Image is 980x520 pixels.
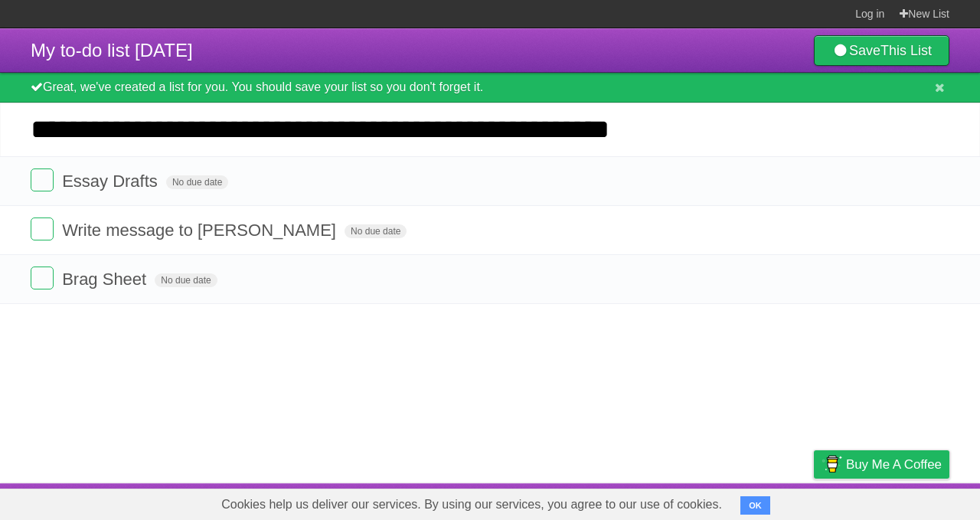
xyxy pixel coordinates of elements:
[661,487,723,516] a: Developers
[31,267,54,289] label: Done
[31,168,54,191] label: Done
[206,489,737,520] span: Cookies help us deliver our services. By using our services, you agree to our use of cookies.
[155,273,217,287] span: No due date
[814,450,949,479] a: Buy me a coffee
[166,175,228,189] span: No due date
[31,40,193,61] span: My to-do list [DATE]
[62,221,340,240] span: Write message to [PERSON_NAME]
[62,270,150,289] span: Brag Sheet
[814,35,949,66] a: SaveThis List
[794,487,834,516] a: Privacy
[345,224,407,238] span: No due date
[610,487,642,516] a: About
[853,487,949,516] a: Suggest a feature
[62,172,162,191] span: Essay Drafts
[742,487,776,516] a: Terms
[31,217,54,240] label: Done
[846,451,942,478] span: Buy me a coffee
[740,496,770,515] button: OK
[822,451,842,477] img: Buy me a coffee
[880,43,932,58] b: This List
